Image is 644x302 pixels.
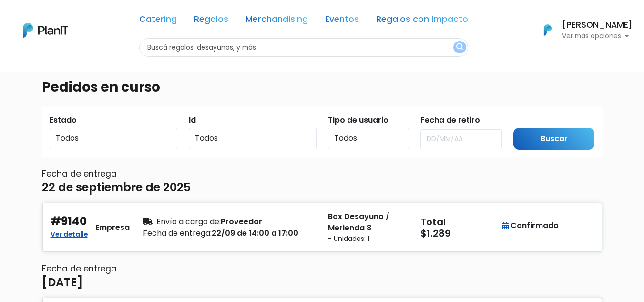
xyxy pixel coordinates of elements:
[513,128,595,150] input: Buscar
[328,211,409,234] p: Box Desayuno / Merienda 8
[194,15,228,27] a: Regalos
[420,129,502,149] input: DD/MM/AA
[143,228,212,239] span: Fecha de entrega:
[143,216,317,228] div: Proveedor
[139,15,177,27] a: Catering
[537,20,558,41] img: PlanIt Logo
[420,216,500,228] h5: Total
[95,222,130,233] div: Empresa
[42,202,603,252] button: #9140 Ver detalle Empresa Envío a cargo de:Proveedor Fecha de entrega:22/09 de 14:00 a 17:00 Box ...
[51,228,88,239] a: Ver detalle
[562,33,633,40] p: Ver más opciones
[50,115,77,126] label: Estado
[513,115,541,126] label: Submit
[420,115,480,126] label: Fecha de retiro
[156,216,221,227] span: Envío a cargo de:
[42,79,160,95] h3: Pedidos en curso
[562,21,633,30] h6: [PERSON_NAME]
[502,220,559,231] div: Confirmado
[245,15,308,27] a: Merchandising
[420,228,501,239] h5: $1.289
[328,115,388,126] label: Tipo de usuario
[51,215,87,229] h4: #9140
[23,23,68,38] img: PlanIt Logo
[42,169,603,179] h6: Fecha de entrega
[325,15,359,27] a: Eventos
[139,38,468,57] input: Buscá regalos, desayunos, y más
[42,276,83,290] h4: [DATE]
[189,115,196,126] label: Id
[42,264,603,274] h6: Fecha de entrega
[143,228,317,239] div: 22/09 de 14:00 a 17:00
[532,18,633,42] button: PlanIt Logo [PERSON_NAME] Ver más opciones
[328,234,409,244] small: - Unidades: 1
[42,181,191,195] h4: 22 de septiembre de 2025
[456,43,463,52] img: search_button-432b6d5273f82d61273b3651a40e1bd1b912527efae98b1b7a1b2c0702e16a8d.svg
[376,15,468,27] a: Regalos con Impacto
